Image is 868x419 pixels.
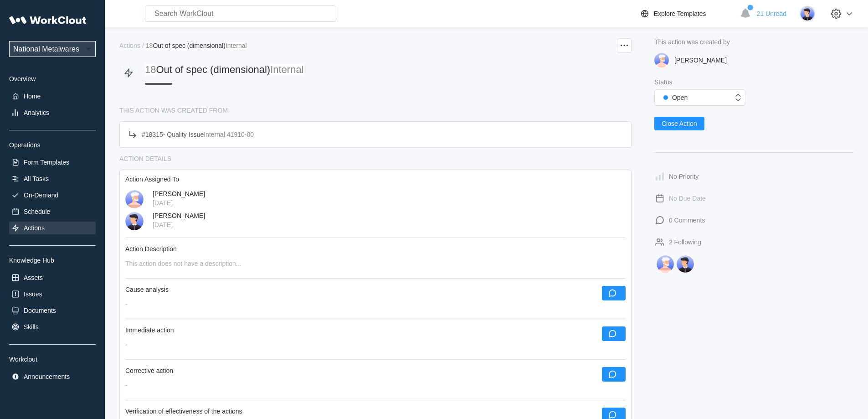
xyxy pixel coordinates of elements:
[654,78,853,86] div: Status
[669,195,706,202] div: No Due Date
[9,304,96,317] a: Documents
[24,307,56,314] div: Documents
[24,93,41,100] div: Home
[125,326,174,334] div: Immediate action
[153,190,205,197] div: [PERSON_NAME]
[669,238,701,246] div: 2 Following
[9,288,96,300] a: Issues
[119,155,632,162] div: ACTION DETAILS
[125,245,626,253] div: Action Description
[9,370,96,383] a: Announcements
[662,120,697,127] span: Close Action
[167,131,204,138] span: Quality Issue
[125,300,626,308] div: -
[24,274,43,281] div: Assets
[153,199,205,207] div: [DATE]
[9,257,96,264] div: Knowledge Hub
[142,131,254,138] div: # 18315 -
[800,6,815,21] img: user-5.png
[227,131,254,138] mark: 41910-00
[125,190,144,208] img: user-3.png
[9,205,96,218] a: Schedule
[9,156,96,169] a: Form Templates
[125,367,173,374] div: Corrective action
[9,172,96,185] a: All Tasks
[145,64,156,75] mark: 18
[270,64,303,75] mark: Internal
[9,271,96,284] a: Assets
[24,224,45,232] div: Actions
[654,117,704,130] button: Close Action
[145,5,336,22] input: Search WorkClout
[24,290,42,298] div: Issues
[654,38,853,46] div: This action was created by
[639,8,735,19] a: Explore Templates
[676,255,694,273] img: Hugo Ley
[654,53,669,67] img: user-3.png
[226,42,247,49] mark: Internal
[24,159,69,166] div: Form Templates
[146,42,153,49] mark: 18
[119,42,142,49] a: Actions
[153,42,226,49] span: Out of spec (dimensional)
[9,321,96,333] a: Skills
[125,382,626,389] div: -
[24,175,49,182] div: All Tasks
[153,221,205,228] div: [DATE]
[669,173,699,180] div: No Priority
[757,10,786,17] span: 21 Unread
[9,222,96,234] a: Actions
[659,91,688,104] div: Open
[125,408,242,415] div: Verification of effectiveness of the actions
[125,286,169,293] div: Cause analysis
[119,121,632,148] a: #18315- Quality IssueInternal41910-00
[125,260,626,267] div: This action does not have a description...
[24,373,70,380] div: Announcements
[9,90,96,103] a: Home
[9,106,96,119] a: Analytics
[24,109,49,116] div: Analytics
[119,42,140,49] div: Actions
[24,323,39,331] div: Skills
[142,42,144,49] div: /
[156,64,270,75] span: Out of spec (dimensional)
[119,107,632,114] div: THIS ACTION WAS CREATED FROM
[9,75,96,83] div: Overview
[9,356,96,363] div: Workclout
[656,255,674,273] img: Randy Fetting
[153,212,205,219] div: [PERSON_NAME]
[654,10,706,17] div: Explore Templates
[24,208,50,215] div: Schedule
[204,131,225,138] mark: Internal
[9,189,96,202] a: On-Demand
[125,212,144,230] img: user-5.png
[669,217,705,224] div: 0 Comments
[9,141,96,149] div: Operations
[674,57,727,64] div: [PERSON_NAME]
[125,176,626,183] div: Action Assigned To
[24,191,58,199] div: On-Demand
[125,341,626,348] div: -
